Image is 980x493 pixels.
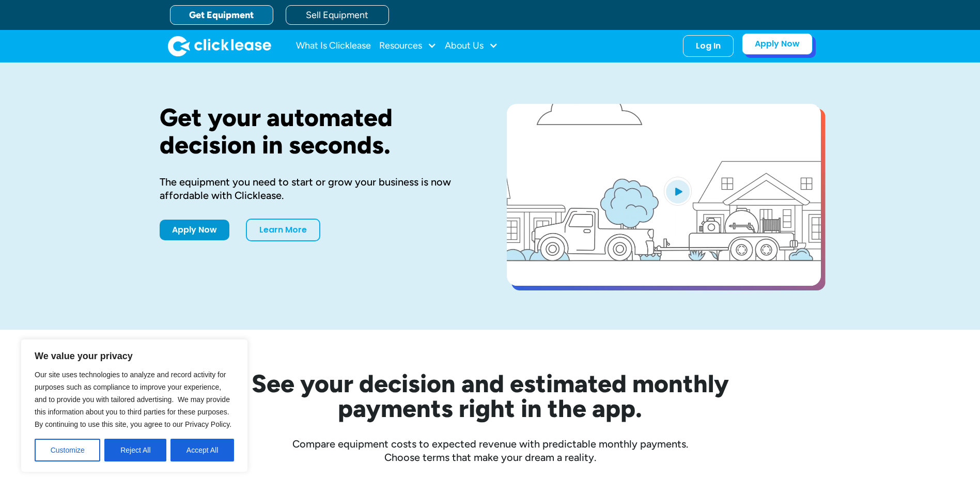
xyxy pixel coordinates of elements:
div: Compare equipment costs to expected revenue with predictable monthly payments. Choose terms that ... [160,437,821,464]
button: Customize [35,439,100,461]
img: Clicklease logo [168,36,271,56]
a: Get Equipment [170,5,273,25]
img: Blue play button logo on a light blue circular background [664,177,692,206]
a: Sell Equipment [286,5,389,25]
a: What Is Clicklease [296,36,371,56]
span: Our site uses technologies to analyze and record activity for purposes such as compliance to impr... [35,371,231,428]
div: We value your privacy [21,339,248,472]
a: home [168,36,271,56]
div: The equipment you need to start or grow your business is now affordable with Clicklease. [160,175,474,202]
a: Learn More [246,219,320,241]
div: Log In [696,41,721,51]
div: About Us [445,36,498,56]
div: Resources [379,36,437,56]
p: We value your privacy [35,350,234,362]
button: Reject All [104,439,166,461]
a: Apply Now [742,33,813,55]
button: Accept All [170,439,234,461]
a: Apply Now [160,220,229,240]
h2: See your decision and estimated monthly payments right in the app. [201,371,780,421]
a: open lightbox [507,104,821,286]
h1: Get your automated decision in seconds. [160,104,474,159]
